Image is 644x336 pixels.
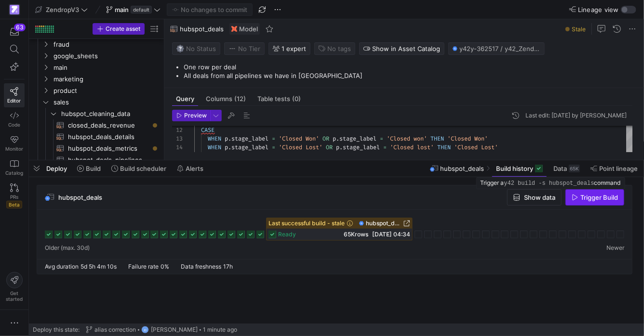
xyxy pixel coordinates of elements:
span: WHEN [208,135,221,142]
a: closed_deals_revenue​​​​​​​​​​ [33,119,160,131]
span: Build history [496,165,533,172]
span: Point lineage [599,165,638,172]
span: Lineage view [578,6,619,13]
div: Press SPACE to select this row. [33,73,160,85]
span: Monitor [5,146,23,152]
span: default [131,6,152,13]
span: . [228,135,231,142]
a: hubspot_deals_details​​​​​​​​​​ [33,131,160,142]
div: 63 [14,24,26,31]
div: Press SPACE to select this row. [33,85,160,96]
span: p [225,143,228,151]
div: 12 [172,126,183,134]
span: = [272,143,275,151]
span: Build [86,165,101,172]
span: 'Closed lost' [390,143,434,151]
img: undefined [231,26,237,32]
span: No Tier [228,45,260,52]
span: Deploy this state: [33,326,80,333]
span: 5d 5h 4m 10s [80,263,117,270]
span: main [115,6,129,13]
span: Show in Asset Catalog [372,45,440,52]
span: stage_label [339,135,376,142]
span: Show data [524,194,555,201]
span: Older (max. 30d) [45,245,90,251]
div: Press SPACE to select this row. [33,142,160,154]
span: Newer [606,245,624,251]
button: Point lineage [586,160,642,177]
a: PRsBeta [4,180,25,212]
code: y42 build -s hubspot_deals [504,180,594,187]
button: No tags [314,42,355,55]
button: Data65K [549,160,584,177]
span: product [54,85,159,96]
span: fraud [54,39,159,50]
button: No tierNo Tier [224,42,265,55]
span: google_sheets [54,51,159,62]
button: Trigger Build [565,189,624,206]
span: sales [54,97,159,108]
div: 14 [172,143,183,152]
span: hubspot_deals [441,165,484,172]
a: Catalog [4,155,25,180]
span: Create asset [106,26,140,32]
a: hubspot_deals_metrics​​​​​​​​​​ [33,142,160,154]
span: hubspot_deals_metrics​​​​​​​​​​ [68,143,149,154]
div: Last edit: [DATE] by [PERSON_NAME] [525,112,627,119]
button: Show in Asset Catalog [359,42,444,55]
span: [PERSON_NAME] [151,326,198,333]
span: Failure rate [128,263,159,270]
div: Press SPACE to select this row. [33,62,160,73]
button: Preview [172,110,210,121]
button: Create asset [93,23,145,35]
span: Avg duration [45,263,79,270]
span: alias correction [94,326,136,333]
button: 1 expert [268,42,310,55]
span: hubspot_cleaning_data [61,108,159,119]
div: Press SPACE to select this row. [33,96,160,108]
span: Stale [572,26,586,33]
span: hubspot_deals_details​​​​​​​​​​ [68,131,149,142]
span: hubspot_deals [366,220,402,227]
a: hubspot_deals_pipelines​​​​​​​​​​ [33,154,160,166]
span: 0% [161,263,169,270]
button: Build history [492,160,547,177]
span: OR [322,135,329,142]
span: THEN [437,143,451,151]
img: https://storage.googleapis.com/y42-prod-data-exchange/images/qZXOSqkTtPuVcXVzF40oUlM07HVTwZXfPK0U... [10,5,19,14]
div: Press SPACE to select this row. [33,119,160,131]
button: No statusNo Status [172,42,220,55]
span: OR [326,143,333,151]
span: main [54,62,159,73]
span: Table tests [257,96,301,102]
button: y42y-362517 / y42_ZendropV3_main / hubspot_deals [448,42,545,55]
button: Build scheduler [107,160,171,177]
span: 'Closed Won' [279,135,319,142]
span: . [336,135,339,142]
button: 63 [4,23,25,40]
span: Alerts [186,165,203,172]
span: marketing [54,74,159,85]
span: [DATE] 04:34 [372,231,410,238]
div: Press SPACE to select this row. [33,131,160,142]
span: = [383,143,387,151]
span: Get started [6,290,23,302]
span: 17h [223,263,233,270]
span: No tags [327,45,351,52]
img: No tier [228,45,236,52]
div: Press SPACE to select this row. [33,154,160,166]
span: 'Closed Won' [447,135,488,142]
span: hubspot_deals_pipelines​​​​​​​​​​ [68,155,149,166]
a: Editor [4,83,25,107]
span: CASE [201,126,215,134]
p: One row per deal [184,63,640,71]
button: Getstarted [4,268,25,306]
span: ZendropV3 [46,6,79,13]
span: stage_label [231,143,268,151]
span: p [333,135,336,142]
div: Press SPACE to select this row. [33,39,160,50]
button: Build [73,160,105,177]
span: hubspot_deals [180,25,224,33]
span: Beta [6,201,22,208]
span: . [228,143,231,151]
